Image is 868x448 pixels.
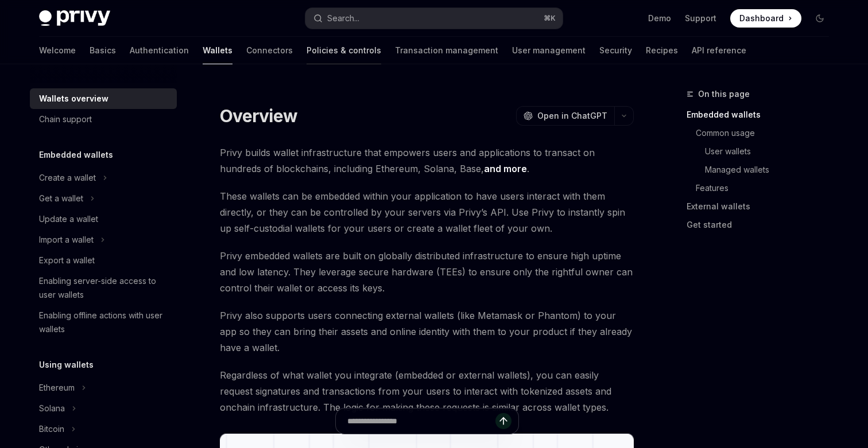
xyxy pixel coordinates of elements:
[698,87,750,101] span: On this page
[544,14,556,23] span: ⌘ K
[39,422,64,436] div: Bitcoin
[484,163,527,175] a: and more
[327,11,359,25] div: Search...
[599,37,632,64] a: Security
[705,142,838,161] a: User wallets
[395,37,498,64] a: Transaction management
[130,37,189,64] a: Authentication
[39,37,76,64] a: Welcome
[30,271,177,305] a: Enabling server-side access to user wallets
[39,92,108,106] div: Wallets overview
[39,402,65,415] div: Solana
[30,209,177,229] a: Update a wallet
[696,179,838,197] a: Features
[39,254,95,267] div: Export a wallet
[39,381,75,395] div: Ethereum
[39,233,94,247] div: Import a wallet
[739,13,784,24] span: Dashboard
[39,192,83,205] div: Get a wallet
[39,148,113,162] h5: Embedded wallets
[685,13,716,24] a: Support
[30,305,177,340] a: Enabling offline actions with user wallets
[307,37,381,64] a: Policies & controls
[811,9,829,28] button: Toggle dark mode
[39,112,92,126] div: Chain support
[39,10,110,26] img: dark logo
[220,188,634,236] span: These wallets can be embedded within your application to have users interact with them directly, ...
[730,9,801,28] a: Dashboard
[220,307,634,356] span: Privy also supports users connecting external wallets (like Metamask or Phantom) to your app so t...
[203,37,232,64] a: Wallets
[687,106,838,124] a: Embedded wallets
[39,358,94,372] h5: Using wallets
[30,250,177,271] a: Export a wallet
[220,367,634,415] span: Regardless of what wallet you integrate (embedded or external wallets), you can easily request si...
[687,216,838,234] a: Get started
[90,37,116,64] a: Basics
[30,88,177,109] a: Wallets overview
[220,248,634,296] span: Privy embedded wallets are built on globally distributed infrastructure to ensure high uptime and...
[696,124,838,142] a: Common usage
[220,145,634,177] span: Privy builds wallet infrastructure that empowers users and applications to transact on hundreds o...
[512,37,586,64] a: User management
[687,197,838,216] a: External wallets
[39,274,170,302] div: Enabling server-side access to user wallets
[692,37,746,64] a: API reference
[39,171,96,185] div: Create a wallet
[39,309,170,336] div: Enabling offline actions with user wallets
[516,106,614,126] button: Open in ChatGPT
[705,161,838,179] a: Managed wallets
[646,37,678,64] a: Recipes
[39,212,98,226] div: Update a wallet
[537,110,607,122] span: Open in ChatGPT
[220,106,297,126] h1: Overview
[648,13,671,24] a: Demo
[30,109,177,130] a: Chain support
[495,413,511,429] button: Send message
[305,8,563,29] button: Search...⌘K
[246,37,293,64] a: Connectors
